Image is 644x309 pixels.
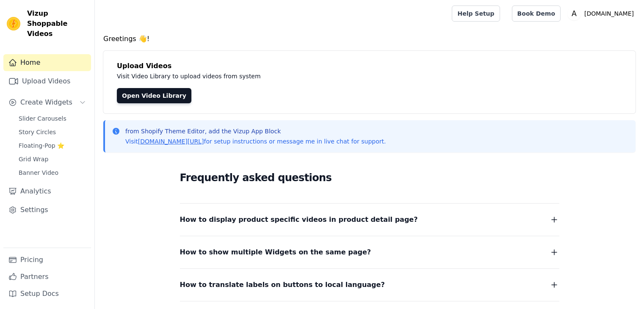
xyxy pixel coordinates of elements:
[19,114,66,123] span: Slider Carousels
[3,73,91,90] a: Upload Videos
[180,279,559,291] button: How to translate labels on buttons to local language?
[138,138,204,145] a: [DOMAIN_NAME][URL]
[14,167,91,179] a: Banner Video
[3,94,91,111] button: Create Widgets
[180,169,559,186] h2: Frequently asked questions
[572,9,577,18] text: A
[7,17,20,30] img: Vizup
[180,246,559,258] button: How to show multiple Widgets on the same page?
[117,88,191,103] a: Open Video Library
[125,137,386,146] p: Visit for setup instructions or message me in live chat for support.
[117,71,496,81] p: Visit Video Library to upload videos from system
[19,155,48,163] span: Grid Wrap
[180,214,418,226] span: How to display product specific videos in product detail page?
[512,6,561,22] a: Book Demo
[14,140,91,152] a: Floating-Pop ⭐
[3,201,91,218] a: Settings
[180,214,559,226] button: How to display product specific videos in product detail page?
[180,246,371,258] span: How to show multiple Widgets on the same page?
[567,6,637,21] button: A [DOMAIN_NAME]
[19,128,56,136] span: Story Circles
[452,6,500,22] a: Help Setup
[27,8,88,39] span: Vizup Shoppable Videos
[14,126,91,138] a: Story Circles
[3,251,91,268] a: Pricing
[117,61,622,71] h4: Upload Videos
[581,6,637,21] p: [DOMAIN_NAME]
[3,285,91,302] a: Setup Docs
[3,268,91,285] a: Partners
[14,153,91,165] a: Grid Wrap
[3,54,91,71] a: Home
[19,141,64,150] span: Floating-Pop ⭐
[103,34,636,44] h4: Greetings 👋!
[20,97,72,108] span: Create Widgets
[125,127,386,135] p: from Shopify Theme Editor, add the Vizup App Block
[14,113,91,124] a: Slider Carousels
[180,279,385,291] span: How to translate labels on buttons to local language?
[3,183,91,200] a: Analytics
[19,168,58,177] span: Banner Video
